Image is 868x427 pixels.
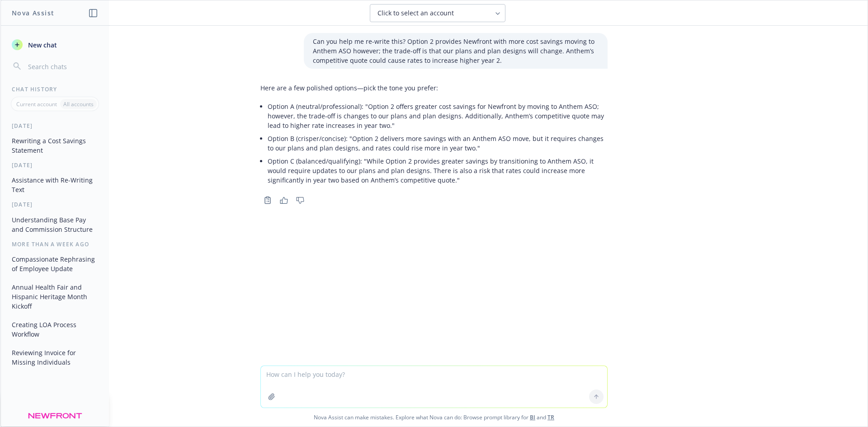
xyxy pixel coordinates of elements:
p: Option A (neutral/professional): "Option 2 offers greater cost savings for Newfront by moving to ... [268,102,608,130]
button: Click to select an account [370,4,505,22]
input: Search chats [26,60,98,73]
a: TR [547,413,554,421]
button: Compassionate Rephrasing of Employee Update [8,252,102,276]
p: All accounts [63,100,94,108]
button: Creating LOA Process Workflow [8,317,102,342]
button: Assistance with Re-Writing Text [8,173,102,197]
button: Thumbs down [293,194,307,206]
div: More than a week ago [1,240,109,248]
div: [DATE] [1,161,109,169]
div: Chat History [1,85,109,93]
span: Nova Assist can make mistakes. Explore what Nova can do: Browse prompt library for and [4,408,864,427]
a: BI [530,413,535,421]
button: Understanding Base Pay and Commission Structure [8,212,102,237]
div: [DATE] [1,122,109,130]
h1: Nova Assist [12,8,54,18]
p: Here are a few polished options—pick the tone you prefer: [260,83,608,93]
p: Current account [16,100,57,108]
span: New chat [26,40,57,50]
div: [DATE] [1,201,109,208]
button: Reviewing Invoice for Missing Individuals [8,345,102,370]
p: Option B (crisper/concise): "Option 2 delivers more savings with an Anthem ASO move, but it requi... [268,134,608,153]
button: New chat [8,37,102,53]
button: Rewriting a Cost Savings Statement [8,133,102,158]
span: Click to select an account [377,9,454,18]
svg: Copy to clipboard [264,196,272,204]
p: Option C (balanced/qualifying): "While Option 2 provides greater savings by transitioning to Anth... [268,156,608,185]
button: Annual Health Fair and Hispanic Heritage Month Kickoff [8,280,102,314]
p: Can you help me re-write this? Option 2 provides Newfront with more cost savings moving to Anthem... [313,37,599,65]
